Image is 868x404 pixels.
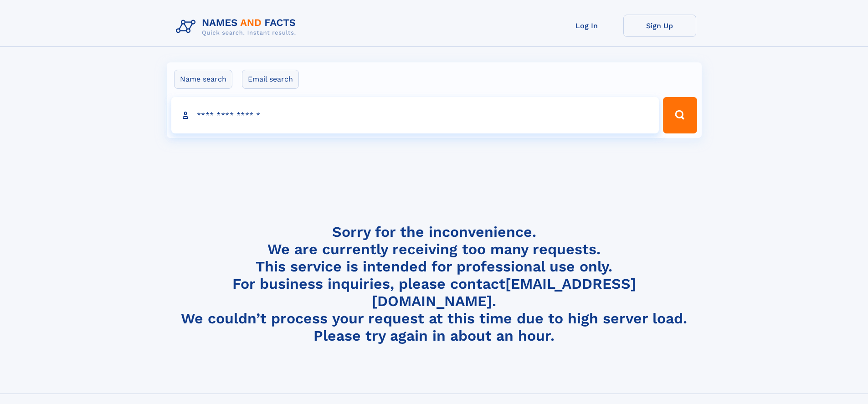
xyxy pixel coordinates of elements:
[663,97,697,133] button: Search Button
[171,97,659,133] input: search input
[174,70,232,89] label: Name search
[172,223,696,345] h4: Sorry for the inconvenience. We are currently receiving too many requests. This service is intend...
[623,15,696,37] a: Sign Up
[172,15,303,39] img: Logo Names and Facts
[372,275,636,310] a: [EMAIL_ADDRESS][DOMAIN_NAME]
[550,15,623,37] a: Log In
[242,70,299,89] label: Email search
